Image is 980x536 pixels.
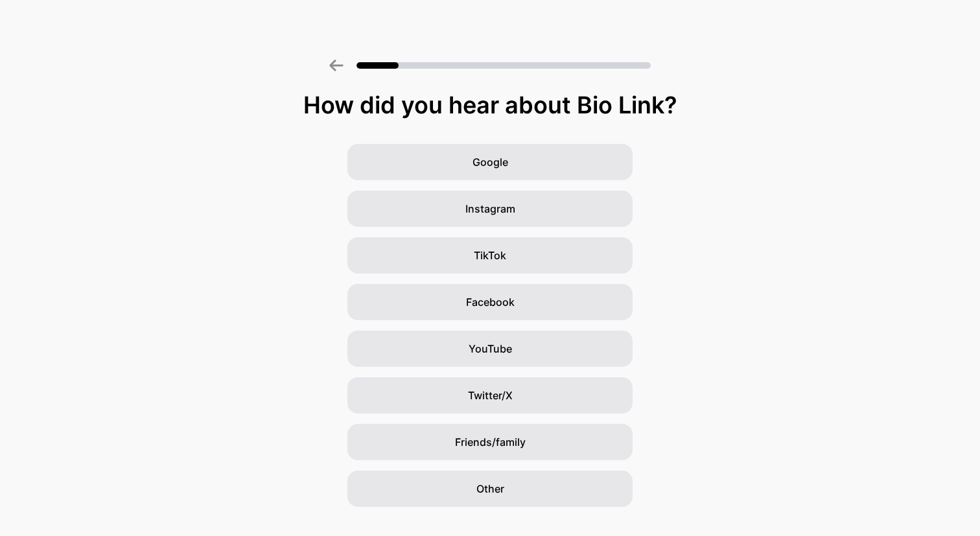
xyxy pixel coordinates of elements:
[472,154,508,170] span: Google
[455,434,526,450] span: Friends/family
[466,294,515,310] span: Facebook
[476,481,504,496] span: Other
[468,388,513,403] span: Twitter/X
[465,201,515,216] span: Instagram
[6,92,974,118] div: How did you hear about Bio Link?
[469,341,512,356] span: YouTube
[474,248,506,263] span: TikTok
